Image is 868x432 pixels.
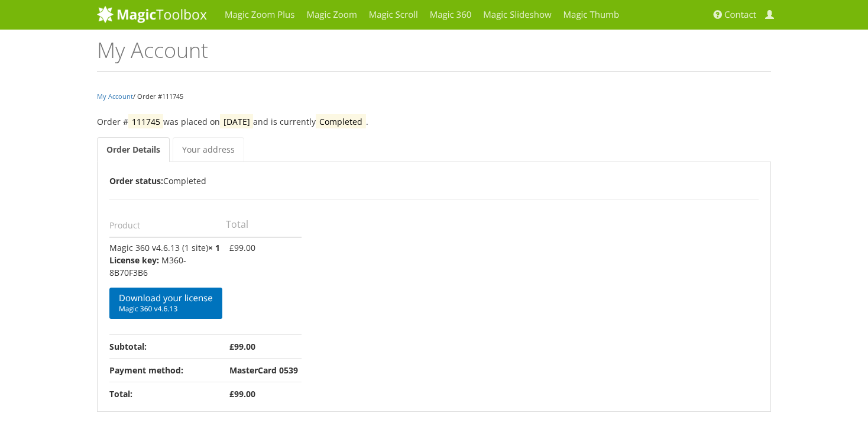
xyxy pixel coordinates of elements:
span: Magic 360 v4.6.13 [119,304,213,314]
span: Contact [724,9,756,21]
img: MagicToolbox.com - Image tools for your website [97,5,207,23]
td: MasterCard 0539 [226,358,302,382]
th: Product [109,212,226,237]
a: Download your licenseMagic 360 v4.6.13 [109,288,222,319]
th: Total: [109,382,226,405]
th: Total [226,212,302,237]
a: Order Details [97,137,170,162]
h1: My Account [97,38,771,72]
td: Magic 360 v4.6.13 (1 site) [109,237,226,334]
mark: Completed [316,114,365,129]
th: Payment method: [109,358,226,382]
b: Order status: [109,175,163,186]
bdi: 99.00 [229,242,255,253]
bdi: 99.00 [229,341,255,352]
span: £ [229,242,234,253]
mark: [DATE] [220,114,253,129]
nav: / Order #111745 [97,89,771,103]
bdi: 99.00 [229,388,255,399]
a: Your address [173,137,244,162]
span: £ [229,341,234,352]
span: £ [229,388,234,399]
strong: × 1 [208,242,220,253]
p: M360-8B70F3B6 [109,254,222,279]
strong: License key: [109,254,159,266]
p: Completed [109,174,759,188]
mark: 111745 [128,114,163,129]
th: Subtotal: [109,334,226,358]
p: Order # was placed on and is currently . [97,115,771,128]
a: My Account [97,92,133,101]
